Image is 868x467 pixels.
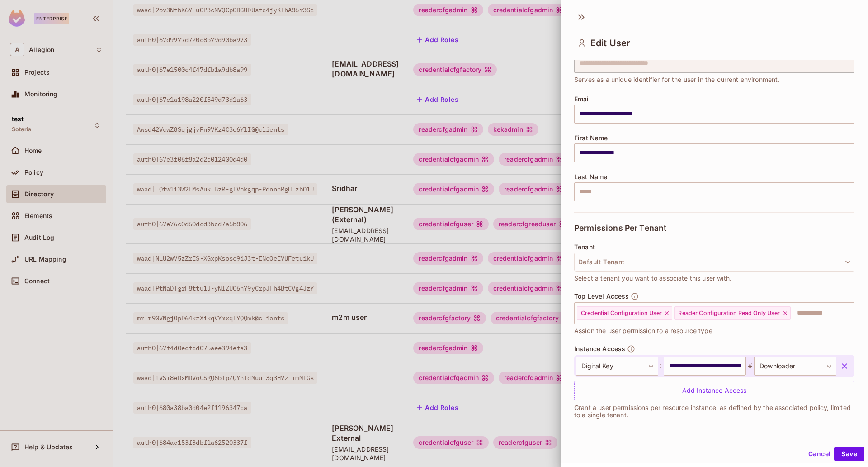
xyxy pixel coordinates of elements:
span: Top Level Access [574,293,629,300]
button: Save [834,447,864,461]
span: Instance Access [574,345,625,353]
span: Reader Configuration Read Only User [678,310,780,317]
span: Credential Configuration User [581,310,662,317]
p: Grant a user permissions per resource instance, as defined by the associated policy, limited to a... [574,404,854,419]
span: First Name [574,134,608,142]
button: Cancel [805,447,834,461]
span: Last Name [574,173,607,181]
span: Edit User [590,38,630,48]
span: : [658,361,664,372]
button: Open [849,312,851,314]
span: Tenant [574,243,595,251]
span: Email [574,95,591,103]
div: Add Instance Access [574,381,854,400]
div: Downloader [754,357,836,376]
button: Default Tenant [574,253,854,272]
span: Assign the user permission to a resource type [574,326,712,336]
div: Digital Key [576,357,658,376]
span: Select a tenant you want to associate this user with. [574,273,731,283]
span: Serves as a unique identifier for the user in the current environment. [574,75,780,85]
span: # [746,361,754,372]
div: Credential Configuration User [577,306,672,320]
div: Reader Configuration Read Only User [674,306,790,320]
span: Permissions Per Tenant [574,224,666,233]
